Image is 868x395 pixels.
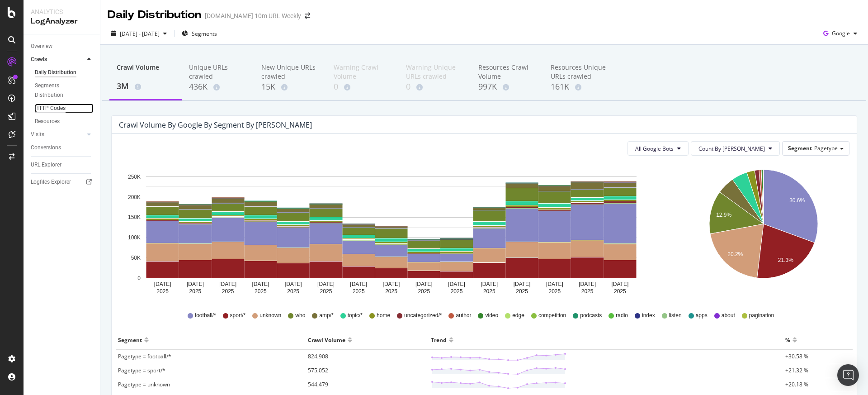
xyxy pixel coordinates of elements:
a: Visits [31,130,85,139]
div: Logfiles Explorer [31,177,71,187]
a: Logfiles Explorer [31,177,94,187]
span: Pagetype = football/* [118,352,171,360]
div: Crawl Volume by google by Segment by [PERSON_NAME] [119,120,312,129]
div: Resources [35,117,60,126]
span: Segments [192,30,217,38]
span: sport/* [230,312,246,319]
text: 2025 [418,288,430,295]
div: HTTP Codes [35,104,66,113]
text: [DATE] [285,281,302,287]
div: Conversions [31,143,61,152]
a: Overview [31,42,94,51]
text: 2025 [255,288,267,295]
div: Unique URLs crawled [189,63,247,81]
text: 50K [131,255,141,261]
text: 2025 [581,288,594,295]
text: [DATE] [514,281,531,287]
span: pagination [749,312,774,319]
div: 15K [261,81,319,93]
span: 544,479 [308,381,328,388]
div: arrow-right-arrow-left [305,13,310,19]
a: URL Explorer [31,160,94,170]
span: competition [538,312,566,319]
svg: A chart. [677,163,850,299]
span: Pagetype [814,144,838,152]
div: 3M [117,81,175,92]
a: Conversions [31,143,94,152]
text: 21.3% [778,257,793,263]
text: [DATE] [383,281,400,287]
div: 161K [551,81,609,93]
span: Pagetype = unknown [118,381,170,388]
text: 200K [128,194,141,200]
text: 2025 [156,288,169,295]
div: 436K [189,81,247,93]
div: Overview [31,42,52,51]
div: 997K [478,81,536,93]
div: Warning Unique URLs crawled [406,63,464,81]
span: home [377,312,390,319]
div: 0 [334,81,392,93]
text: [DATE] [546,281,563,287]
a: HTTP Codes [35,104,94,113]
span: video [485,312,498,319]
button: Segments [178,26,221,41]
text: 2025 [353,288,365,295]
text: 150K [128,214,141,221]
span: [DATE] - [DATE] [120,30,160,38]
div: Visits [31,130,44,139]
text: [DATE] [252,281,269,287]
div: Trend [431,333,447,347]
div: LogAnalyzer [31,16,93,27]
span: radio [616,312,628,319]
text: [DATE] [317,281,335,287]
text: [DATE] [481,281,498,287]
text: [DATE] [448,281,465,287]
button: Count By [PERSON_NAME] [691,141,780,156]
a: Segments Distribution [35,81,94,100]
span: 824,908 [308,352,328,360]
div: URL Explorer [31,160,61,170]
span: uncategorized/* [404,312,442,319]
div: Resources Crawl Volume [478,63,536,81]
span: +30.58 % [785,352,808,360]
span: +20.18 % [785,381,808,388]
text: 100K [128,234,141,241]
div: Crawl Volume [308,333,345,347]
svg: A chart. [119,163,664,299]
span: All Google Bots [635,145,674,152]
text: 2025 [614,288,626,295]
div: New Unique URLs crawled [261,63,319,81]
span: apps [696,312,708,319]
span: index [642,312,655,319]
span: 575,052 [308,366,328,374]
span: author [456,312,471,319]
span: amp/* [319,312,333,319]
text: 12.9% [716,212,731,219]
text: 250K [128,174,141,180]
text: 2025 [451,288,463,295]
text: [DATE] [154,281,171,287]
text: [DATE] [415,281,433,287]
div: Daily Distribution [35,68,76,77]
div: [DOMAIN_NAME] 10m URL Weekly [205,11,301,20]
div: Warning Crawl Volume [334,63,392,81]
div: Analytics [31,7,93,16]
span: unknown [259,312,281,319]
text: [DATE] [350,281,367,287]
a: Crawls [31,55,85,64]
div: 0 [406,81,464,93]
button: [DATE] - [DATE] [108,26,170,41]
a: Resources [35,117,94,126]
text: [DATE] [611,281,628,287]
text: 2025 [189,288,202,295]
text: [DATE] [579,281,596,287]
text: 2025 [548,288,561,295]
span: who [295,312,305,319]
span: Segment [788,144,812,152]
a: Daily Distribution [35,68,94,77]
span: edge [512,312,524,319]
text: 2025 [516,288,528,295]
text: 20.2% [727,251,743,257]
